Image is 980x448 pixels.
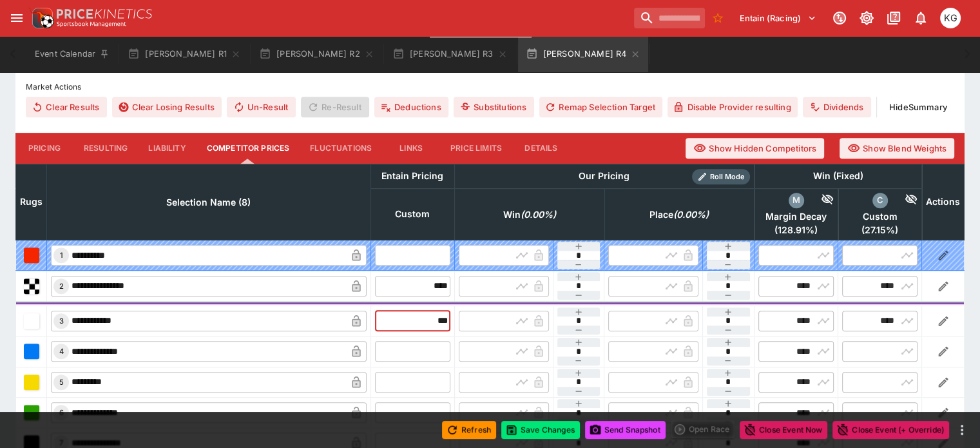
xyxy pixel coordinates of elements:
button: Price Limits [440,133,512,164]
span: Margin Decay [758,211,834,222]
button: Connected to PK [828,6,851,30]
button: Show Hidden Competitors [686,138,824,159]
button: Event Calendar [27,36,117,72]
button: Fluctuations [300,133,382,164]
button: Links [382,133,440,164]
span: 4 [57,347,66,356]
button: Details [512,133,570,164]
button: No Bookmarks [707,8,728,28]
button: Pricing [15,133,73,164]
div: Kevin Gutschlag [940,8,961,28]
span: 5 [57,378,66,387]
button: Kevin Gutschlag [936,4,965,32]
span: 6 [57,408,66,417]
button: Documentation [882,6,905,30]
div: Hide Competitor [804,193,834,208]
div: Our Pricing [573,168,635,184]
span: 1 [57,251,66,260]
button: Select Tenant [732,8,824,28]
span: ( 128.91 %) [758,224,834,236]
button: Show Blend Weights [840,138,954,159]
button: Resulting [73,133,138,164]
th: Actions [922,164,965,240]
div: custom [872,193,888,208]
button: [PERSON_NAME] R2 [251,36,382,72]
span: Win(0.00%) [489,207,570,222]
img: PriceKinetics [57,9,152,19]
button: Refresh [442,421,496,439]
span: Roll Mode [705,171,750,182]
button: Remap Selection Target [539,97,662,117]
div: Show/hide Price Roll mode configuration. [692,169,750,184]
label: Market Actions [26,77,954,97]
button: Un-Result [227,97,296,117]
button: Substitutions [454,97,534,117]
span: ( 27.15 %) [842,224,918,236]
button: Send Snapshot [585,421,666,439]
button: Liability [138,133,196,164]
em: ( 0.00 %) [521,207,556,222]
div: margin_decay [789,193,804,208]
th: Entain Pricing [370,164,454,188]
button: Deductions [374,97,448,117]
span: Custom [842,211,918,222]
button: [PERSON_NAME] R3 [385,36,515,72]
span: Re-Result [301,97,369,117]
th: Custom [370,188,454,240]
button: Competitor Prices [197,133,300,164]
span: 2 [57,282,66,291]
button: Close Event (+ Override) [832,421,949,439]
button: HideSummary [882,97,954,117]
th: Win (Fixed) [754,164,922,188]
button: more [954,422,970,438]
span: Selection Name (8) [152,195,265,210]
button: Save Changes [501,421,580,439]
button: Dividends [803,97,870,117]
button: open drawer [5,6,28,30]
em: ( 0.00 %) [673,207,709,222]
button: Close Event Now [740,421,827,439]
img: PriceKinetics Logo [28,5,54,31]
th: Rugs [16,164,47,240]
div: Hide Competitor [888,193,918,208]
span: Place(0.00%) [635,207,723,222]
button: Notifications [909,6,932,30]
input: search [634,8,705,28]
button: [PERSON_NAME] R1 [120,36,249,72]
button: [PERSON_NAME] R4 [518,36,649,72]
button: Clear Results [26,97,107,117]
div: split button [671,420,735,438]
span: 3 [57,317,66,326]
img: Sportsbook Management [57,21,126,27]
button: Clear Losing Results [112,97,222,117]
button: Toggle light/dark mode [855,6,878,30]
button: Disable Provider resulting [668,97,798,117]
